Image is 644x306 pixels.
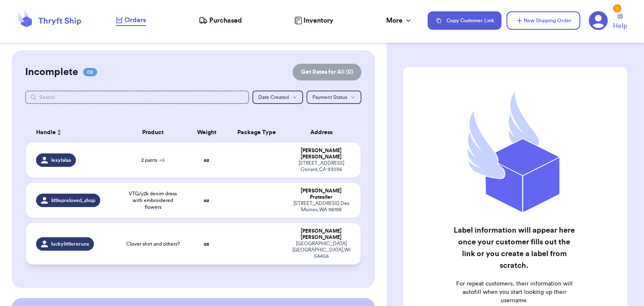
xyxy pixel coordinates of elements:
[159,158,165,163] span: + 6
[204,158,209,163] strong: oz
[292,188,351,200] div: [PERSON_NAME] Protzeller
[506,11,580,30] button: New Shipping Order
[292,241,351,259] div: [GEOGRAPHIC_DATA] [GEOGRAPHIC_DATA] , WI 54456
[227,122,287,143] th: Package Type
[287,122,361,143] th: Address
[613,4,621,13] div: 1
[119,122,187,143] th: Product
[452,224,577,271] h2: Label information will appear here once your customer fills out the link or you create a label fr...
[25,91,249,104] input: Search
[428,11,501,30] button: Copy Customer Link
[187,122,227,143] th: Weight
[125,15,146,25] span: Orders
[292,160,351,173] div: [STREET_ADDRESS] Oxnard , CA 93036
[613,21,627,31] span: Help
[452,280,577,305] p: For repeat customers, their information will autofill when you start looking up their username.
[126,241,180,247] span: Clover shirt and others?
[386,16,413,26] div: More
[252,91,303,104] button: Date Created
[125,190,182,210] span: VTG/y2k denim dress with embroidered flowers
[141,157,165,163] span: 2 pants
[312,95,347,100] span: Payment Status
[293,64,361,80] button: Get Rates for All (0)
[292,200,351,213] div: [STREET_ADDRESS] Des Moines , WA 98198
[51,157,71,163] span: lexylalaa
[51,241,89,247] span: luckylittlereruns
[51,197,95,204] span: littlepreloved_shop
[294,16,333,26] a: Inventory
[292,148,351,160] div: [PERSON_NAME] [PERSON_NAME]
[589,11,608,30] a: 1
[56,127,62,137] button: Sort ascending
[36,128,56,137] span: Handle
[116,15,146,26] a: Orders
[613,14,627,31] a: Help
[204,241,209,246] strong: oz
[204,198,209,203] strong: oz
[83,68,97,76] span: 03
[258,95,289,100] span: Date Created
[304,16,333,26] span: Inventory
[292,228,351,241] div: [PERSON_NAME] [PERSON_NAME]
[25,65,78,79] h2: Incomplete
[306,91,361,104] button: Payment Status
[199,16,242,26] a: Purchased
[209,16,242,26] span: Purchased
